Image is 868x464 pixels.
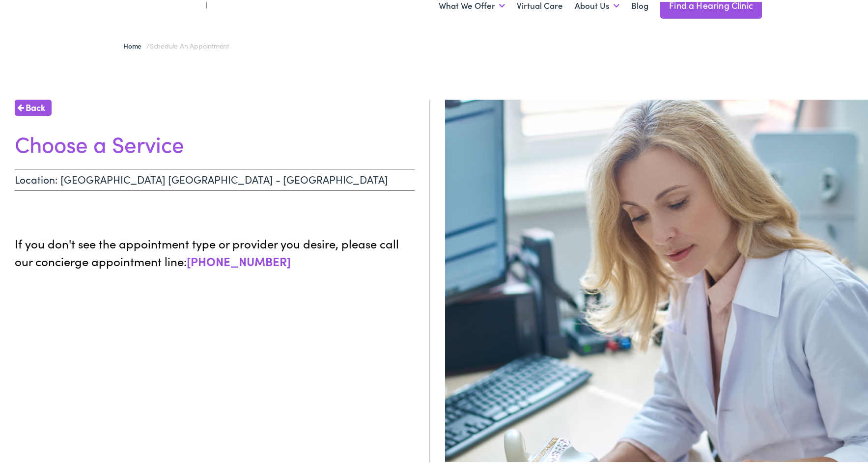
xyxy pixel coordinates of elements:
a: Back [15,98,52,114]
span: Back [26,99,45,112]
a: Home [123,39,146,49]
p: If you don't see the appointment type or provider you desire, please call our concierge appointme... [15,233,415,268]
h1: Choose a Service [15,129,415,155]
a: [PHONE_NUMBER] [187,251,291,267]
span: / [123,39,229,49]
p: Location: [GEOGRAPHIC_DATA] [GEOGRAPHIC_DATA] - [GEOGRAPHIC_DATA] [15,167,415,189]
span: Schedule an Appointment [150,39,229,49]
